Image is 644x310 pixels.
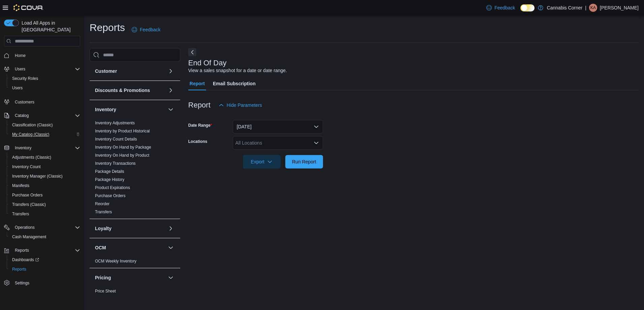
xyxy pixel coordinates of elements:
a: Inventory Transactions [95,161,136,166]
button: Classification (Classic) [7,120,83,130]
button: Purchase Orders [7,190,83,200]
button: Discounts & Promotions [95,87,165,94]
span: Operations [15,225,35,230]
span: Inventory Manager (Classic) [9,172,80,180]
a: Inventory by Product Historical [95,129,150,133]
span: Users [12,85,23,91]
button: Cash Management [7,232,83,242]
span: Load All Apps in [GEOGRAPHIC_DATA] [19,20,80,33]
span: Hide Parameters [227,102,262,108]
span: Inventory On Hand by Package [95,145,151,150]
span: Inventory Transactions [95,161,136,166]
span: Run Report [292,158,316,165]
a: Inventory Adjustments [95,121,135,125]
span: Manifests [12,183,29,188]
button: Export [243,155,281,168]
span: Package Details [95,169,124,174]
div: Kayleigh Armstrong [589,4,597,12]
span: Reports [15,248,29,253]
button: Settings [1,278,83,288]
span: Settings [12,279,80,287]
button: Operations [12,223,37,231]
button: Reports [12,246,32,254]
button: Inventory [12,144,34,152]
div: Pricing [90,287,180,298]
h3: End Of Day [188,59,227,67]
span: My Catalog (Classic) [9,130,80,138]
span: Purchase Orders [9,191,80,199]
h3: OCM [95,244,106,251]
span: Transfers [95,209,112,215]
button: Inventory [1,143,83,153]
span: Product Expirations [95,185,130,190]
a: Reorder [95,201,109,206]
div: OCM [90,257,180,268]
button: Hide Parameters [216,98,265,112]
img: Cova [13,4,43,11]
button: Users [12,65,28,73]
span: Reports [9,265,80,273]
span: Inventory Count [9,163,80,171]
a: Security Roles [9,74,41,83]
span: Inventory [12,144,80,152]
span: Cash Management [9,233,80,241]
a: Users [9,84,25,92]
h3: Discounts & Promotions [95,87,150,94]
button: Open list of options [314,140,319,146]
label: Date Range [188,123,212,128]
span: Transfers (Classic) [12,202,46,207]
span: Catalog [12,112,80,120]
button: OCM [167,244,175,252]
p: [PERSON_NAME] [600,4,639,12]
span: Reports [12,267,26,272]
a: Transfers [95,210,112,214]
span: Customers [12,97,80,106]
a: Feedback [129,23,163,36]
span: Home [15,53,26,58]
span: Inventory Manager (Classic) [12,174,63,179]
button: Run Report [285,155,323,168]
a: Manifests [9,182,32,190]
button: Security Roles [7,74,83,83]
a: OCM Weekly Inventory [95,259,136,263]
a: Transfers [9,210,32,218]
span: Reports [12,246,80,254]
span: Manifests [9,182,80,190]
span: Dashboards [12,257,39,262]
a: Purchase Orders [95,193,126,198]
span: Users [12,65,80,73]
a: Inventory Count [9,163,43,171]
span: Settings [15,280,29,286]
a: Settings [12,279,32,287]
button: Customers [1,97,83,106]
span: Classification (Classic) [9,121,80,129]
a: Reports [9,265,29,273]
button: Discounts & Promotions [167,86,175,94]
h3: Pricing [95,274,111,281]
button: Reports [7,265,83,274]
button: Adjustments (Classic) [7,153,83,162]
a: Cash Management [9,233,49,241]
span: Adjustments (Classic) [12,155,51,160]
div: View a sales snapshot for a date or date range. [188,67,287,74]
a: My Catalog (Classic) [9,130,52,138]
button: Loyalty [95,225,165,232]
span: My Catalog (Classic) [12,132,50,137]
button: My Catalog (Classic) [7,130,83,139]
h3: Customer [95,68,117,74]
span: Purchase Orders [95,193,126,198]
span: Feedback [140,26,160,33]
button: Inventory Manager (Classic) [7,172,83,181]
span: Operations [12,223,80,231]
button: Pricing [167,274,175,282]
a: Classification (Classic) [9,121,56,129]
button: [DATE] [233,120,323,133]
button: Transfers (Classic) [7,200,83,209]
span: Feedback [494,4,515,11]
button: Manifests [7,181,83,190]
span: Customers [15,99,34,105]
a: Home [12,52,28,60]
